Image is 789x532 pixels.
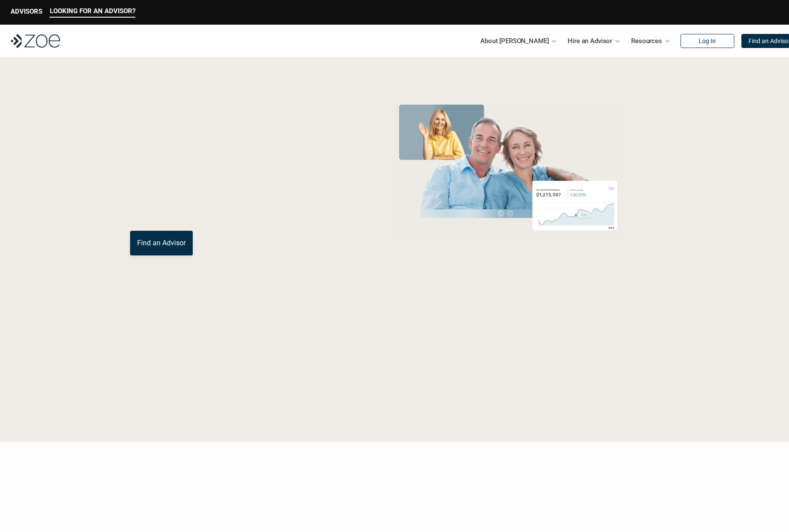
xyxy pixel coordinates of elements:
[386,249,631,254] em: The information in the visuals above is for illustrative purposes only and does not represent an ...
[130,199,358,220] p: You deserve an advisor you can trust. [PERSON_NAME], hire, and invest with vetted, fiduciary, fin...
[130,127,308,190] span: with a Financial Advisor
[50,7,135,15] p: LOOKING FOR AN ADVISOR?
[137,239,186,247] p: Find an Advisor
[681,34,734,48] a: Log In
[568,34,612,48] p: Hire an Advisor
[480,34,549,48] p: About [PERSON_NAME]
[130,231,193,255] a: Find an Advisor
[21,368,768,399] p: Loremipsum: *DolOrsi Ametconsecte adi Eli Seddoeius tem inc utlaboreet. Dol 8169 MagNaal Enimadmi...
[11,7,42,15] p: ADVISORS
[699,37,716,45] p: Log In
[631,34,662,48] p: Resources
[391,100,626,244] img: Zoe Financial Hero Image
[130,97,326,131] span: Grow Your Wealth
